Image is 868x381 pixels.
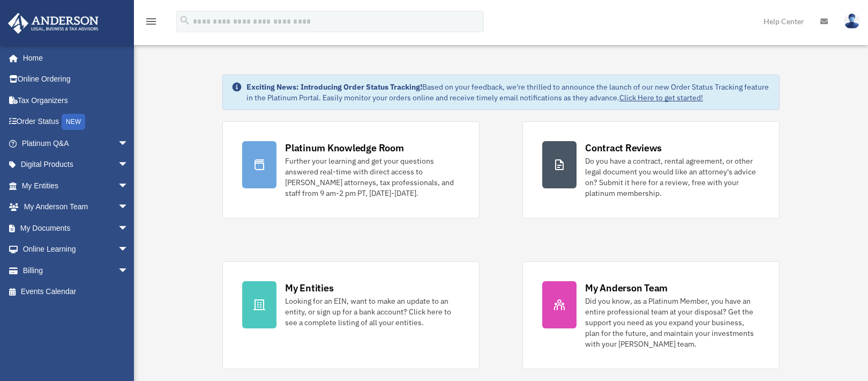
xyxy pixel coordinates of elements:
[8,196,145,218] a: My Anderson Teamarrow_drop_down
[118,239,139,261] span: arrow_drop_down
[8,111,145,133] a: Order StatusNEW
[8,90,145,111] a: Tax Organizers
[585,141,662,155] div: Contract Reviews
[8,175,145,196] a: My Entitiesarrow_drop_down
[8,239,145,260] a: Online Learningarrow_drop_down
[619,93,703,102] a: Click Here to get started!
[585,296,760,349] div: Did you know, as a Platinum Member, you have an entire professional team at your disposal? Get th...
[145,19,158,28] a: menu
[8,154,145,175] a: Digital Productsarrow_drop_down
[118,175,139,197] span: arrow_drop_down
[285,141,404,155] div: Platinum Knowledge Room
[118,133,139,155] span: arrow_drop_down
[118,217,139,239] span: arrow_drop_down
[522,261,780,369] a: My Anderson Team Did you know, as a Platinum Member, you have an entire professional team at your...
[285,156,460,199] div: Further your learning and get your questions answered real-time with direct access to [PERSON_NAM...
[8,217,145,239] a: My Documentsarrow_drop_down
[246,82,770,103] div: Based on your feedback, we're thrilled to announce the launch of our new Order Status Tracking fe...
[179,14,191,26] i: search
[8,133,145,154] a: Platinum Q&Aarrow_drop_down
[222,121,480,218] a: Platinum Knowledge Room Further your learning and get your questions answered real-time with dire...
[118,260,139,282] span: arrow_drop_down
[844,13,860,29] img: User Pic
[5,13,102,34] img: Anderson Advisors Platinum Portal
[118,154,139,176] span: arrow_drop_down
[145,15,158,28] i: menu
[285,281,333,295] div: My Entities
[522,121,780,218] a: Contract Reviews Do you have a contract, rental agreement, or other legal document you would like...
[285,296,460,328] div: Looking for an EIN, want to make an update to an entity, or sign up for a bank account? Click her...
[118,196,139,218] span: arrow_drop_down
[8,260,145,281] a: Billingarrow_drop_down
[222,261,480,369] a: My Entities Looking for an EIN, want to make an update to an entity, or sign up for a bank accoun...
[246,82,422,92] strong: Exciting News: Introducing Order Status Tracking!
[8,47,139,69] a: Home
[585,156,760,199] div: Do you have a contract, rental agreement, or other legal document you would like an attorney's ad...
[62,114,85,130] div: NEW
[8,69,145,90] a: Online Ordering
[585,281,668,295] div: My Anderson Team
[8,281,145,303] a: Events Calendar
